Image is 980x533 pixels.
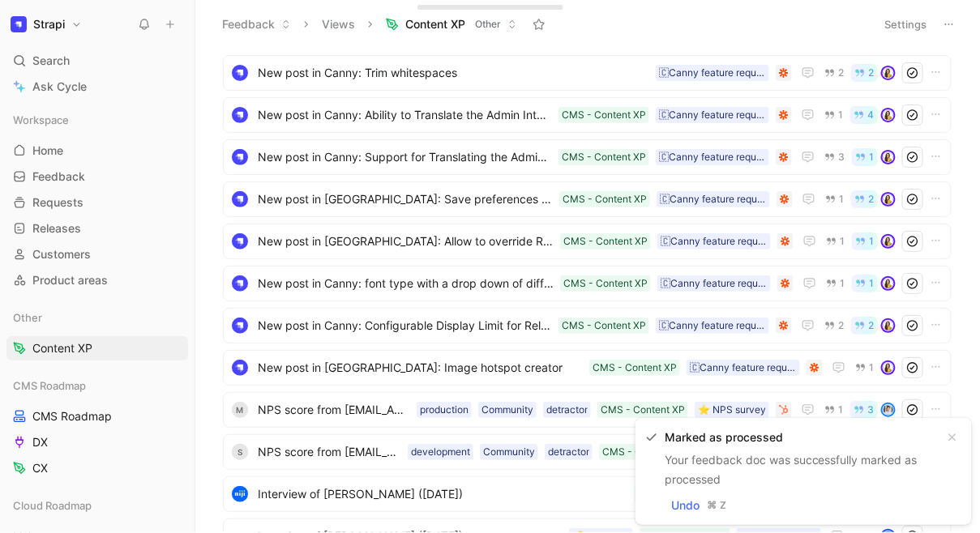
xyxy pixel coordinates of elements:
div: 🇨Canny feature request [659,318,766,334]
span: Product areas [32,272,108,288]
span: 1 [839,110,844,120]
span: Cloud Roadmap [13,497,92,514]
a: Content XP [6,336,188,360]
a: logoNew post in Canny: font type with a drop down of different fonts🇨Canny feature requestCMS - C... [223,266,952,301]
button: Views [315,12,362,36]
span: Your feedback doc was successfully marked as processed [665,453,918,486]
div: Community [481,402,533,418]
div: Workspace [6,108,188,132]
div: Search [6,49,188,73]
button: 2 [851,64,878,82]
a: Customers [6,242,188,266]
div: Docs, images, videos, audio files, links & more [428,8,503,14]
div: Z [717,497,729,514]
span: 2 [839,321,845,330]
a: Product areas [6,268,188,292]
span: 1 [870,363,875,373]
a: Home [6,139,188,163]
a: MNPS score from [EMAIL_ADDRESS][DOMAIN_NAME]⭐️ NPS surveyCMS - Content XPdetractorCommunityproduc... [223,392,952,428]
a: CMS Roadmap [6,404,188,429]
img: avatar [883,109,894,121]
span: Customers [32,246,91,262]
button: 1 [852,275,878,292]
span: 1 [870,237,875,246]
button: 3 [821,148,849,166]
div: production [420,402,469,418]
button: View actions [165,340,182,356]
div: 🇨Canny feature request [660,191,767,207]
a: logoNew post in [GEOGRAPHIC_DATA]: Save preferences in localStorage🇨Canny feature requestCMS - Co... [223,181,952,217]
button: Feedback [215,12,298,36]
img: logo [232,233,248,249]
a: Feedback [6,164,188,189]
div: CMS - Content XP [563,275,648,292]
span: NPS score from [EMAIL_ADDRESS][DOMAIN_NAME] [258,400,410,420]
div: S [232,444,248,460]
button: 3 [850,401,878,419]
button: View actions [165,460,182,476]
div: CMS - Content XP [602,444,687,460]
button: 1 [822,190,848,208]
span: Ask Cycle [32,77,87,96]
img: avatar [883,194,894,205]
img: logo [232,149,248,165]
button: 1 [823,232,849,250]
span: Other [475,16,501,32]
img: logo [232,65,248,81]
span: Content XP [32,340,92,356]
img: logo [232,360,248,376]
a: logoNew post in Canny: Configurable Display Limit for Relation Fields in Content Manager.🇨Canny f... [223,308,952,343]
div: Marked as processed [665,428,936,447]
img: logo [232,486,248,502]
span: New post in Canny: font type with a drop down of different fonts [258,274,554,293]
span: New post in Canny: Trim whitespaces [258,63,649,83]
button: 4 [850,106,878,124]
div: CMS RoadmapCMS RoadmapDXCX [6,373,188,480]
img: avatar [883,236,894,247]
div: ⭐️ NPS survey [698,402,766,418]
button: 1 [852,359,878,377]
span: New post in [GEOGRAPHIC_DATA]: Save preferences in localStorage [258,190,553,209]
div: CMS - Content XP [562,318,646,334]
span: Search [32,51,70,70]
span: 3 [868,405,875,415]
span: 1 [870,152,875,162]
span: 2 [869,68,875,78]
div: detractor [546,402,588,418]
div: 🇨Canny feature request [690,360,797,376]
span: Feedback [32,168,85,185]
h1: Strapi [33,17,65,32]
span: CMS Roadmap [13,377,86,394]
img: Strapi [11,16,27,32]
span: Home [32,143,63,159]
div: CMS - Content XP [593,360,677,376]
a: logoNew post in [GEOGRAPHIC_DATA]: Image hotspot creator🇨Canny feature requestCMS - Content XP1av... [223,350,952,386]
span: 2 [869,194,875,204]
button: 2 [851,190,878,208]
span: New post in Canny: Ability to Translate the Admin Interface into Other Languages [258,105,552,125]
span: 2 [839,68,845,78]
a: CX [6,456,188,480]
span: DX [32,434,48,450]
a: logoInterview of [PERSON_NAME] ([DATE])🎙 User interviewCMS - Content XP10avatar [223,476,952,512]
a: SNPS score from [EMAIL_ADDRESS][DOMAIN_NAME]⭐️ NPS surveyCMS - Content XPdetractorCommunitydevelo... [223,434,952,470]
img: avatar [883,404,894,416]
div: Cloud Roadmap [6,493,188,518]
div: CMS - Content XP [601,402,685,418]
button: View actions [165,408,182,424]
div: CMS - Content XP [563,191,647,207]
a: logoNew post in [GEOGRAPHIC_DATA]: Allow to override RelationList height🇨Canny feature requestCMS... [223,224,952,259]
span: 1 [839,405,844,415]
img: logo [232,191,248,207]
button: 1 [852,148,878,166]
img: avatar [883,67,894,79]
span: Requests [32,194,83,211]
div: development [411,444,470,460]
div: CMS - Content XP [562,149,646,165]
span: New post in [GEOGRAPHIC_DATA]: Allow to override RelationList height [258,232,554,251]
a: Releases [6,216,188,241]
div: CMS - Content XP [562,107,646,123]
a: DX [6,430,188,454]
span: 1 [840,194,845,204]
div: 🇨Canny feature request [661,233,768,249]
